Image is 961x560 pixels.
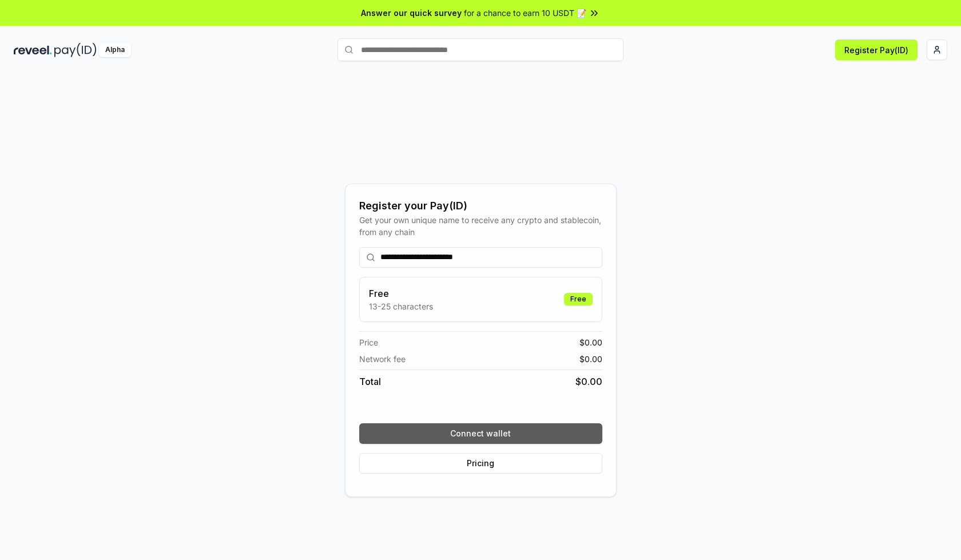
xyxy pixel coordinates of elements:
span: Price [359,336,378,348]
p: 13-25 characters [369,300,433,312]
div: Free [564,293,593,305]
h3: Free [369,287,433,300]
img: reveel_dark [14,43,52,57]
button: Pricing [359,453,602,474]
span: $ 0.00 [579,336,602,348]
div: Get your own unique name to receive any crypto and stablecoin, from any chain [359,214,602,238]
div: Alpha [99,43,131,57]
span: $ 0.00 [575,375,602,388]
span: $ 0.00 [579,353,602,365]
button: Register Pay(ID) [835,39,918,60]
span: Answer our quick survey [361,7,462,19]
button: Connect wallet [359,423,602,444]
span: for a chance to earn 10 USDT 📝 [464,7,586,19]
img: pay_id [54,43,97,57]
span: Network fee [359,353,406,365]
span: Total [359,375,381,388]
div: Register your Pay(ID) [359,198,602,214]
